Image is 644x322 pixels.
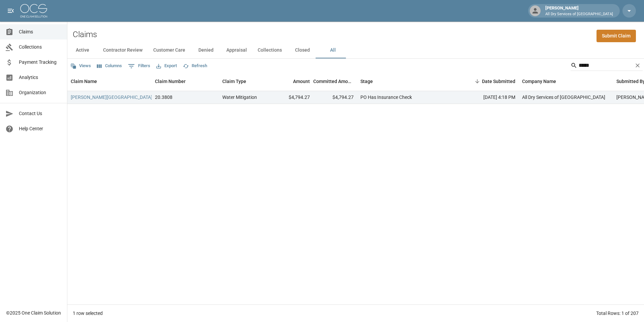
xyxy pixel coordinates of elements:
div: 1 row selected [73,310,103,317]
div: $4,794.27 [269,91,313,104]
button: Refresh [181,61,209,71]
div: All Dry Services of Atlanta [522,94,605,101]
div: Stage [357,72,458,91]
div: Date Submitted [482,72,515,91]
div: © 2025 One Claim Solution [6,310,61,316]
div: Date Submitted [458,72,519,91]
button: Closed [287,42,318,58]
span: Payment Tracking [19,59,62,66]
div: Amount [269,72,313,91]
button: Export [155,61,179,71]
button: Show filters [126,61,152,72]
span: Collections [19,44,62,51]
button: Contractor Review [98,42,148,58]
span: Help Center [19,125,62,132]
div: Claim Number [155,72,186,91]
button: Collections [252,42,287,58]
span: Contact Us [19,110,62,117]
div: Committed Amount [313,72,357,91]
div: Claim Name [67,72,152,91]
div: Company Name [519,72,613,91]
div: $4,794.27 [313,91,357,104]
button: Active [67,42,98,58]
button: Sort [473,77,482,86]
button: Customer Care [148,42,191,58]
div: Amount [293,72,310,91]
div: Water Mitigation [222,94,257,101]
div: Claim Type [219,72,269,91]
div: [PERSON_NAME] [543,5,616,17]
button: Views [69,61,93,71]
div: Stage [360,72,373,91]
button: All [318,42,348,58]
span: Organization [19,89,62,96]
img: ocs-logo-white-transparent.png [20,4,47,18]
a: Submit Claim [597,30,636,42]
button: Clear [633,60,643,71]
div: [DATE] 4:18 PM [458,91,519,104]
p: All Dry Services of [GEOGRAPHIC_DATA] [545,11,613,17]
div: Total Rows: 1 of 207 [596,310,639,317]
div: PO Has Insurance Check [360,94,412,101]
h2: Claims [73,30,97,39]
span: Claims [19,28,62,35]
button: open drawer [4,4,18,18]
button: Denied [191,42,221,58]
div: Claim Name [71,72,97,91]
div: Claim Type [222,72,246,91]
button: Select columns [95,61,124,71]
div: dynamic tabs [67,42,644,58]
span: Analytics [19,74,62,81]
div: Company Name [522,72,556,91]
a: [PERSON_NAME][GEOGRAPHIC_DATA] [71,94,152,101]
div: Search [571,60,643,72]
div: Committed Amount [313,72,354,91]
button: Appraisal [221,42,252,58]
div: 20.3808 [155,94,172,101]
div: Claim Number [152,72,219,91]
